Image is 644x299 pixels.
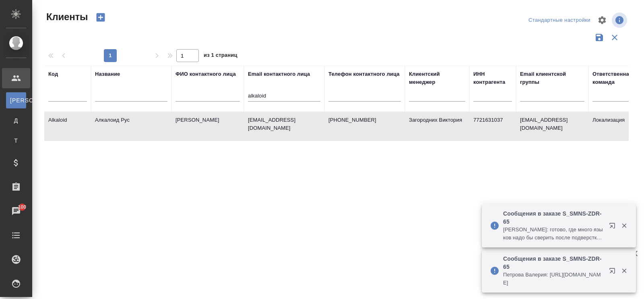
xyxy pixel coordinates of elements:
[2,201,30,221] a: 100
[248,116,320,132] p: [EMAIL_ADDRESS][DOMAIN_NAME]
[604,218,623,237] button: Открыть в новой вкладке
[405,112,469,140] td: Загородних Виктория
[44,10,88,23] span: Клиенты
[44,112,91,140] td: Alkaloid
[592,30,607,45] button: Сохранить фильтры
[171,112,244,140] td: [PERSON_NAME]
[526,14,592,27] div: split button
[6,92,26,108] a: [PERSON_NAME]
[95,70,120,78] div: Название
[616,267,632,274] button: Закрыть
[520,70,584,86] div: Email клиентской группы
[328,116,401,124] p: [PHONE_NUMBER]
[248,70,310,78] div: Email контактного лица
[10,116,22,125] span: Д
[503,271,604,287] p: Петрова Валерия: [URL][DOMAIN_NAME]
[13,203,31,211] span: 100
[91,112,171,140] td: Алкалоид Рус
[6,112,26,129] a: Д
[175,70,236,78] div: ФИО контактного лица
[503,255,604,271] p: Сообщения в заказе S_SMNS-ZDR-65
[516,112,588,140] td: [EMAIL_ADDRESS][DOMAIN_NAME]
[469,112,516,140] td: 7721631037
[607,30,622,45] button: Сбросить фильтры
[10,96,22,104] span: [PERSON_NAME]
[503,210,604,226] p: Сообщения в заказе S_SMNS-ZDR-65
[592,10,612,30] span: Настроить таблицу
[204,50,237,62] span: из 1 страниц
[10,137,22,145] span: Т
[91,10,110,24] button: Создать
[604,263,623,282] button: Открыть в новой вкладке
[409,70,465,86] div: Клиентский менеджер
[48,70,58,78] div: Код
[6,133,26,149] a: Т
[503,226,604,242] p: [PERSON_NAME]: готово, где много языков надо бы сверить после подверстки, тк там местами неполный...
[612,12,629,28] span: Посмотреть информацию
[473,70,512,86] div: ИНН контрагента
[328,70,400,78] div: Телефон контактного лица
[616,222,632,229] button: Закрыть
